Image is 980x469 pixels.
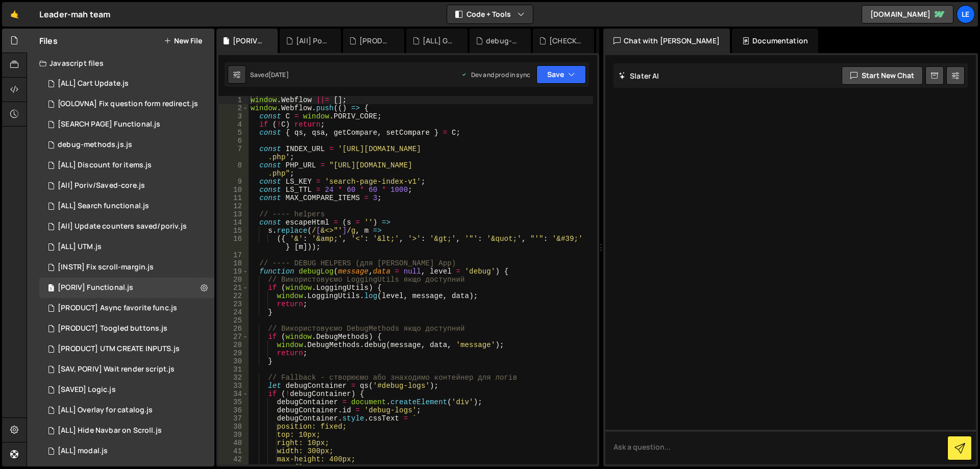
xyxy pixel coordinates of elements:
[549,36,582,46] div: [CHECKOUT] GTAG only for checkout.js
[27,53,214,73] div: Javascript files
[250,70,289,79] div: Saved
[39,298,214,318] div: 16298/45626.js
[218,398,249,406] div: 35
[218,104,249,112] div: 2
[58,120,160,129] div: [SEARCH PAGE] Functional.js
[218,267,249,276] div: 19
[359,36,392,46] div: [PRODUCT] GTM add_to_cart.js
[39,400,214,421] div: 16298/45111.js
[218,284,249,292] div: 21
[218,129,249,137] div: 5
[218,186,249,194] div: 10
[39,155,214,176] div: 16298/45418.js
[218,316,249,325] div: 25
[218,431,249,439] div: 39
[39,94,217,114] div: 16298/46371.js
[218,374,249,382] div: 32
[2,2,27,27] a: 🤙
[218,300,249,308] div: 23
[218,414,249,423] div: 37
[39,318,214,339] div: 16298/45504.js
[218,276,249,284] div: 20
[842,66,923,85] button: Start new chat
[218,447,249,455] div: 41
[619,71,659,81] h2: Slater AI
[218,210,249,218] div: 13
[423,36,455,46] div: [ALL] Google Tag Manager view_item.js
[39,278,214,298] div: 16298/45506.js
[218,357,249,365] div: 30
[39,380,214,400] div: 16298/45575.js
[218,333,249,341] div: 27
[218,251,249,259] div: 17
[58,283,133,292] div: [PORIV] Functional.js
[58,385,116,394] div: [SAVED] Logic.js
[296,36,329,46] div: [All] Poriv/Saved-core.js
[218,194,249,202] div: 11
[39,421,214,441] div: 16298/44402.js
[218,439,249,447] div: 40
[218,325,249,333] div: 26
[58,222,187,231] div: [All] Update counters saved/poriv.js
[58,344,180,354] div: [PRODUCT] UTM CREATE INPUTS.js
[218,96,249,104] div: 1
[164,37,202,45] button: New File
[39,114,214,135] div: 16298/46356.js
[218,112,249,120] div: 3
[39,441,214,461] div: 16298/44976.js
[218,349,249,357] div: 29
[218,365,249,374] div: 31
[39,359,214,380] div: 16298/45691.js
[39,216,214,237] div: 16298/45502.js
[486,36,519,46] div: debug-methods.js.js
[58,447,108,456] div: [ALL] modal.js
[218,137,249,145] div: 6
[58,100,198,109] div: [GOLOVNA] Fix question form redirect.js
[58,324,167,333] div: [PRODUCT] Toogled buttons.js
[218,292,249,300] div: 22
[58,181,145,190] div: [All] Poriv/Saved-core.js
[218,382,249,390] div: 33
[461,70,530,79] div: Dev and prod in sync
[39,339,214,359] div: 16298/45326.js
[48,285,54,293] span: 1
[39,73,214,94] div: 16298/44467.js
[233,36,265,46] div: [PORIV] Functional.js
[218,390,249,398] div: 34
[447,5,533,23] button: Code + Tools
[218,341,249,349] div: 28
[218,308,249,316] div: 24
[218,161,249,178] div: 8
[732,29,818,53] div: Documentation
[58,426,162,435] div: [ALL] Hide Navbar on Scroll.js
[268,70,289,79] div: [DATE]
[39,196,214,216] div: 16298/46290.js
[39,257,214,278] div: 16298/46217.js
[218,406,249,414] div: 36
[218,259,249,267] div: 18
[218,120,249,129] div: 4
[58,263,154,272] div: [INSTR] Fix scroll-margin.js
[603,29,730,53] div: Chat with [PERSON_NAME]
[58,365,175,374] div: [SAV, PORIV] Wait render script.js
[218,455,249,463] div: 42
[39,135,214,155] div: 16298/46649.js
[218,235,249,251] div: 16
[58,79,129,88] div: [ALL] Cart Update.js
[39,176,214,196] div: 16298/45501.js
[58,406,153,415] div: [ALL] Overlay for catalog.js
[218,423,249,431] div: 38
[58,242,102,252] div: [ALL] UTM.js
[58,304,177,313] div: [PRODUCT] Async favorite func.js
[862,5,953,23] a: [DOMAIN_NAME]
[58,202,149,211] div: [ALL] Search functional.js
[58,140,132,150] div: debug-methods.js.js
[58,161,152,170] div: [ALL] Discount for items.js
[39,8,110,20] div: Leader-mah team
[957,5,975,23] a: Le
[536,65,586,84] button: Save
[218,178,249,186] div: 9
[39,35,58,46] h2: Files
[218,202,249,210] div: 12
